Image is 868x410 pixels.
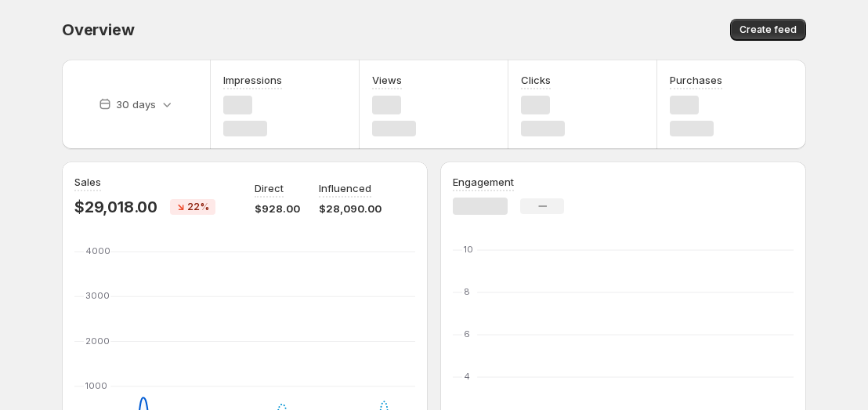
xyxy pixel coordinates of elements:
[74,174,101,190] h3: Sales
[85,380,107,391] text: 1000
[319,180,371,196] p: Influenced
[464,286,470,297] text: 8
[730,19,806,41] button: Create feed
[740,24,797,36] span: Create feed
[464,371,470,382] text: 4
[464,328,470,339] text: 6
[464,244,473,255] text: 10
[372,72,402,88] h3: Views
[85,245,110,256] text: 4000
[85,290,110,301] text: 3000
[521,72,551,88] h3: Clicks
[255,180,284,196] p: Direct
[255,201,300,216] p: $928.00
[670,72,722,88] h3: Purchases
[223,72,282,88] h3: Impressions
[116,96,156,112] p: 30 days
[74,198,157,216] p: $29,018.00
[85,336,110,347] text: 2000
[62,20,134,39] span: Overview
[453,174,514,190] h3: Engagement
[187,201,209,213] span: 22%
[319,201,382,216] p: $28,090.00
